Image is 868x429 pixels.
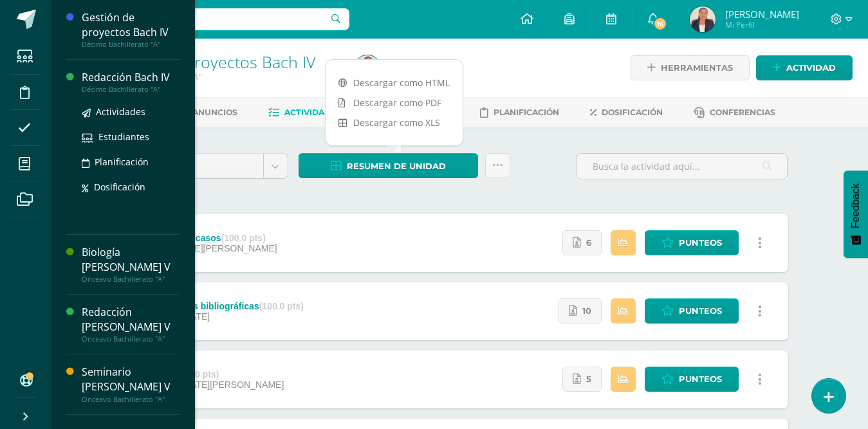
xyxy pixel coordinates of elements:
[60,8,349,30] input: Busca un usuario...
[284,107,341,117] span: Actividades
[98,131,149,143] span: Estudiantes
[82,40,180,49] div: Décimo Bachillerato "A"
[142,154,254,178] span: Unidad 3
[96,105,145,118] span: Actividades
[480,102,559,123] a: Planificación
[326,73,463,93] a: Descargar como HTML
[100,71,339,83] div: Décimo Bachillerato 'A'
[347,154,446,178] span: Resumen de unidad
[710,107,775,117] span: Conferencias
[645,367,739,392] a: Punteos
[147,233,277,243] div: Estudio de casos
[95,156,149,168] span: Planificación
[326,93,463,113] a: Descargar como PDF
[82,104,180,119] a: Actividades
[268,102,341,123] a: Actividades
[82,365,180,403] a: Seminario [PERSON_NAME] VOnceavo Bachillerato "A"
[147,301,304,311] div: Referencias bibliográficas
[653,17,667,31] span: 16
[82,395,180,404] div: Onceavo Bachillerato "A"
[725,19,799,30] span: Mi Perfil
[82,334,180,343] div: Onceavo Bachillerato "A"
[147,369,284,379] div: Anexo
[181,311,210,322] span: [DATE]
[100,51,316,73] a: Gestión de proyectos Bach IV
[94,181,145,193] span: Dosificación
[299,153,478,178] a: Resumen de unidad
[82,10,180,49] a: Gestión de proyectos Bach IVDécimo Bachillerato "A"
[82,305,180,343] a: Redacción [PERSON_NAME] VOnceavo Bachillerato "A"
[82,70,180,94] a: Redacción Bach IVDécimo Bachillerato "A"
[221,233,266,243] strong: (100.0 pts)
[82,275,180,284] div: Onceavo Bachillerato "A"
[82,179,180,194] a: Dosificación
[582,299,591,323] span: 10
[679,299,722,323] span: Punteos
[679,231,722,255] span: Punteos
[690,6,716,32] img: 8bc7430e3f8928aa100dcf47602cf1d2.png
[586,231,591,255] span: 6
[631,55,750,80] a: Herramientas
[586,367,591,391] span: 5
[590,102,663,123] a: Dosificación
[82,365,180,394] div: Seminario [PERSON_NAME] V
[133,154,288,178] a: Unidad 3
[326,113,463,132] a: Descargar como XLS
[756,55,853,80] a: Actividad
[181,379,284,390] span: [DATE][PERSON_NAME]
[694,102,775,123] a: Conferencias
[602,107,663,117] span: Dosificación
[259,301,304,311] strong: (100.0 pts)
[82,305,180,334] div: Redacción [PERSON_NAME] V
[559,298,602,324] a: 10
[82,70,180,85] div: Redacción Bach IV
[82,85,180,94] div: Décimo Bachillerato "A"
[355,55,380,81] img: 8bc7430e3f8928aa100dcf47602cf1d2.png
[82,245,180,284] a: Biología [PERSON_NAME] VOnceavo Bachillerato "A"
[661,56,733,80] span: Herramientas
[174,243,277,253] span: [DATE][PERSON_NAME]
[100,53,339,71] h1: Gestión de proyectos Bach IV
[82,245,180,275] div: Biología [PERSON_NAME] V
[786,56,836,80] span: Actividad
[679,367,722,391] span: Punteos
[725,8,799,21] span: [PERSON_NAME]
[175,102,237,123] a: Anuncios
[174,369,219,379] strong: (100.0 pts)
[562,230,602,255] a: 6
[192,107,237,117] span: Anuncios
[645,298,739,324] a: Punteos
[562,367,602,392] a: 5
[82,154,180,169] a: Planificación
[850,183,862,228] span: Feedback
[494,107,559,117] span: Planificación
[577,154,787,179] input: Busca la actividad aquí...
[82,129,180,144] a: Estudiantes
[82,10,180,40] div: Gestión de proyectos Bach IV
[645,230,739,255] a: Punteos
[844,170,868,258] button: Feedback - Mostrar encuesta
